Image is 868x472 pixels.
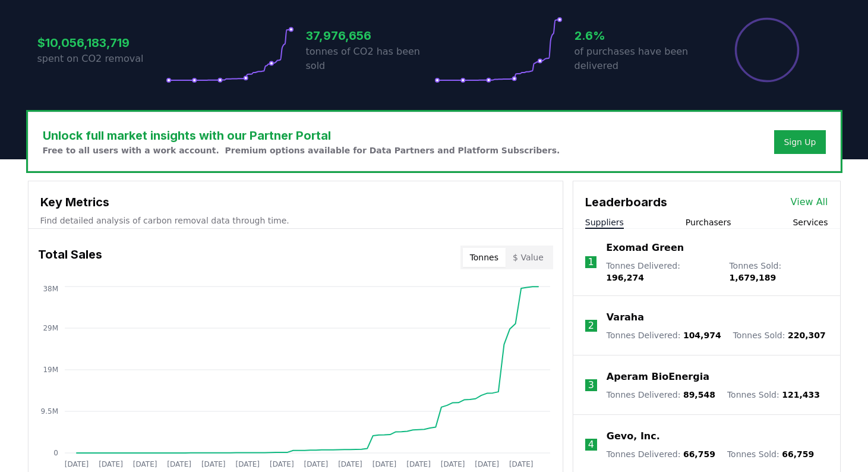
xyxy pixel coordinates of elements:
[607,310,644,325] a: Varaha
[270,460,294,468] tspan: [DATE]
[201,460,225,468] tspan: [DATE]
[99,460,123,468] tspan: [DATE]
[683,390,715,399] span: 89,548
[235,460,260,468] tspan: [DATE]
[588,438,594,452] p: 4
[37,34,166,52] h3: $10,056,183,719
[588,378,594,392] p: 3
[506,248,551,267] button: $ Value
[588,319,594,333] p: 2
[475,460,499,468] tspan: [DATE]
[440,460,465,468] tspan: [DATE]
[40,193,551,211] h3: Key Metrics
[304,460,328,468] tspan: [DATE]
[683,331,721,340] span: 104,974
[585,193,667,211] h3: Leaderboards
[784,136,816,148] a: Sign Up
[38,246,102,269] h3: Total Sales
[782,390,820,399] span: 121,433
[607,448,715,460] p: Tonnes Delivered :
[727,389,820,401] p: Tonnes Sold :
[607,329,721,341] p: Tonnes Delivered :
[788,331,826,340] span: 220,307
[37,52,166,66] p: spent on CO2 removal
[734,17,800,83] div: Percentage of sales delivered
[43,144,560,156] p: Free to all users with a work account. Premium options available for Data Partners and Platform S...
[585,216,624,228] button: Suppliers
[729,260,828,284] p: Tonnes Sold :
[463,248,506,267] button: Tonnes
[729,273,776,282] span: 1,679,189
[727,448,814,460] p: Tonnes Sold :
[406,460,431,468] tspan: [DATE]
[575,45,703,73] p: of purchases have been delivered
[607,429,660,443] a: Gevo, Inc.
[782,449,814,459] span: 66,759
[167,460,191,468] tspan: [DATE]
[40,215,551,226] p: Find detailed analysis of carbon removal data through time.
[607,389,715,401] p: Tonnes Delivered :
[791,195,828,209] a: View All
[588,255,594,269] p: 1
[43,366,58,374] tspan: 19M
[43,127,560,144] h3: Unlock full market insights with our Partner Portal
[40,407,58,416] tspan: 9.5M
[774,130,825,154] button: Sign Up
[575,27,703,45] h3: 2.6%
[686,216,731,228] button: Purchasers
[43,285,58,293] tspan: 38M
[53,449,58,457] tspan: 0
[338,460,362,468] tspan: [DATE]
[607,370,709,384] a: Aperam BioEnergia
[64,460,89,468] tspan: [DATE]
[132,460,157,468] tspan: [DATE]
[793,216,828,228] button: Services
[306,45,434,73] p: tonnes of CO2 has been sold
[683,449,715,459] span: 66,759
[306,27,434,45] h3: 37,976,656
[509,460,533,468] tspan: [DATE]
[372,460,396,468] tspan: [DATE]
[43,324,58,332] tspan: 29M
[606,260,717,284] p: Tonnes Delivered :
[606,273,644,282] span: 196,274
[606,241,684,255] a: Exomad Green
[733,329,826,341] p: Tonnes Sold :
